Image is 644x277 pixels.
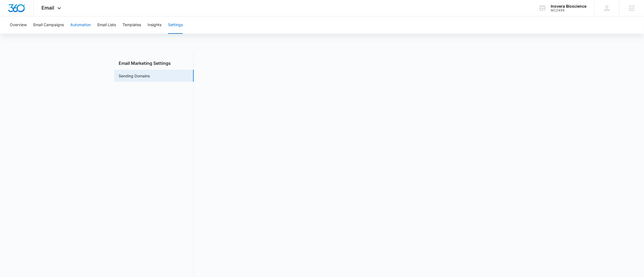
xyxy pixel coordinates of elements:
button: Overview [10,16,27,34]
button: Email Campaigns [33,16,64,34]
button: Automation [70,16,91,34]
button: Settings [168,16,183,34]
a: Sending Domains [119,73,150,79]
button: Templates [122,16,141,34]
button: Email Lists [97,16,116,34]
div: account name [551,4,586,8]
h3: Email Marketing Settings [114,60,194,66]
div: account id [551,8,586,12]
span: Email [42,5,55,11]
button: Insights [148,16,161,34]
